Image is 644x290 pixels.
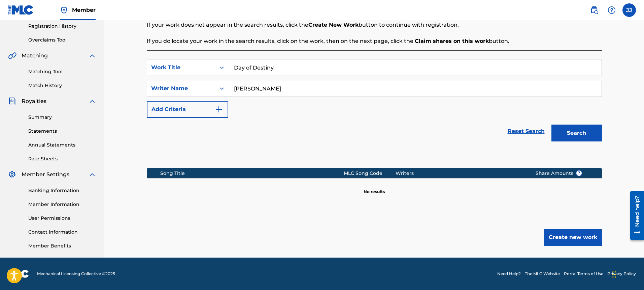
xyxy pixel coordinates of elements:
img: 9d2ae6d4665cec9f34b9.svg [215,105,223,113]
p: If your work does not appear in the search results, click the button to continue with registration. [147,21,602,29]
img: expand [88,52,96,60]
a: Statements [28,128,96,135]
span: Member [72,6,96,14]
button: Search [551,125,602,141]
a: Portal Terms of Use [564,271,603,277]
img: logo [8,270,29,278]
div: Help [605,3,618,17]
a: Reset Search [504,124,548,139]
span: Royalties [22,97,46,105]
img: expand [88,170,96,179]
a: Match History [28,82,96,89]
strong: Create New Work [308,22,359,28]
div: Song Title [160,170,344,177]
p: No results [364,181,385,195]
a: Member Information [28,201,96,208]
a: Matching Tool [28,68,96,75]
div: Drag [612,264,616,285]
span: Mechanical Licensing Collective © 2025 [37,271,115,277]
iframe: Resource Center [625,188,644,243]
div: User Menu [622,3,636,17]
a: Annual Statements [28,141,96,149]
a: Member Benefits [28,242,96,249]
iframe: Chat Widget [610,258,644,290]
p: If you do locate your work in the search results, click on the work, then on the next page, click... [147,37,602,45]
img: Member Settings [8,170,16,179]
img: Top Rightsholder [60,6,68,14]
a: Contact Information [28,229,96,236]
img: Matching [8,52,16,60]
img: Royalties [8,97,16,105]
a: Registration History [28,23,96,30]
strong: Claim shares on this work [415,38,489,44]
button: Create new work [544,229,602,246]
img: search [590,6,598,14]
span: ? [576,170,582,176]
img: MLC Logo [8,5,34,15]
a: Rate Sheets [28,155,96,162]
a: Privacy Policy [607,271,636,277]
span: Matching [22,52,48,60]
a: Banking Information [28,187,96,194]
a: Public Search [587,3,601,17]
a: The MLC Website [525,271,560,277]
button: Add Criteria [147,101,228,118]
span: Member Settings [22,170,69,179]
div: Writer Name [151,84,212,93]
form: Search Form [147,59,602,145]
span: Share Amounts [536,170,582,177]
div: Work Title [151,63,212,72]
a: Need Help? [497,271,521,277]
a: Overclaims Tool [28,36,96,44]
a: Summary [28,114,96,121]
img: help [608,6,616,14]
img: expand [88,97,96,105]
div: MLC Song Code [344,170,396,177]
a: User Permissions [28,215,96,222]
div: Writers [396,170,525,177]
